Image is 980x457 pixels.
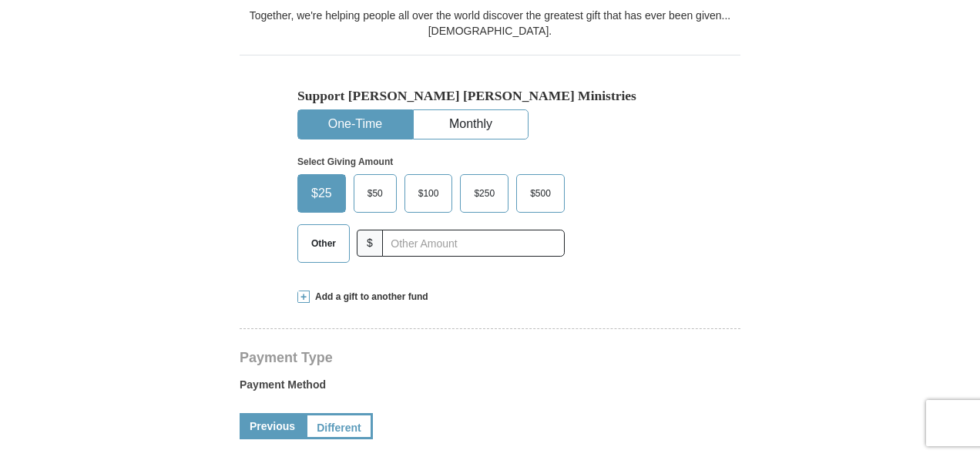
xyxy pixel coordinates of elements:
button: Monthly [414,110,528,139]
span: $25 [304,182,340,205]
div: Together, we're helping people all over the world discover the greatest gift that has ever been g... [240,8,740,39]
button: One-Time [298,110,412,139]
a: Previous [240,413,305,439]
h4: Payment Type [240,351,740,364]
span: $250 [466,182,502,205]
span: $100 [411,182,447,205]
span: Other [304,232,344,255]
label: Payment Method [240,377,740,400]
h5: Support [PERSON_NAME] [PERSON_NAME] Ministries [297,88,683,104]
input: Other Amount [382,230,565,257]
span: $500 [522,182,559,205]
span: $ [357,230,383,257]
span: $50 [360,182,391,205]
span: Add a gift to another fund [310,291,428,304]
strong: Select Giving Amount [297,156,393,167]
a: Different [305,413,373,439]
